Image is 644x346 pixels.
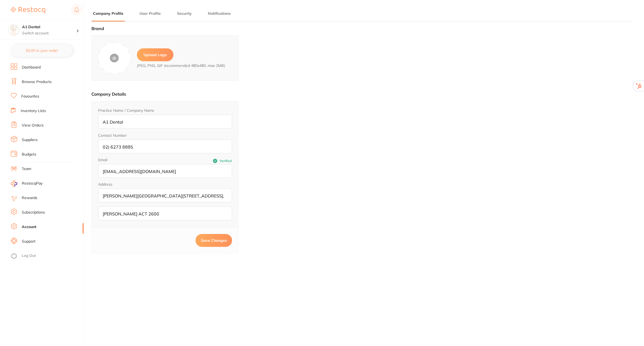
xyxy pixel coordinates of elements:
label: Brand [91,26,104,31]
span: RestocqPay [22,181,42,186]
label: Contact Number [98,133,127,138]
img: RestocqPay [11,181,17,187]
h4: A1 Dental [22,24,76,30]
p: Switch account [22,31,76,36]
img: A1 Dental [8,25,19,35]
a: Browse Products [22,79,52,85]
a: Account [22,224,36,230]
button: $0.00 in your order [11,44,73,57]
a: RestocqPay [11,181,42,187]
a: Suppliers [22,137,38,143]
a: Inventory Lists [21,108,46,114]
label: Company Details [91,91,126,97]
button: Save Changes [195,234,232,247]
a: Subscriptions [22,210,45,215]
legend: Address [98,182,112,186]
img: Restocq Logo [11,7,45,13]
a: Dashboard [22,65,41,70]
button: Notifications [206,11,232,16]
span: Save Changes [201,238,227,243]
label: Practice Name / Company Name [98,108,154,113]
span: JPEG, PNG, GIF (recommended 480x480, max 2MB) [137,63,225,68]
a: Support [22,239,35,244]
span: Verified [219,159,232,163]
a: Team [22,166,31,172]
button: Security [175,11,193,16]
button: Log Out [11,252,82,260]
a: Favourites [21,94,39,99]
label: Upload Logo [137,48,173,61]
a: Restocq Logo [11,4,45,16]
a: Budgets [22,152,36,157]
a: View Orders [22,123,44,128]
a: Rewards [22,195,37,201]
label: Email [98,158,165,162]
a: Log Out [22,253,36,258]
button: User Profile [138,11,162,16]
button: Company Profile [91,11,125,16]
